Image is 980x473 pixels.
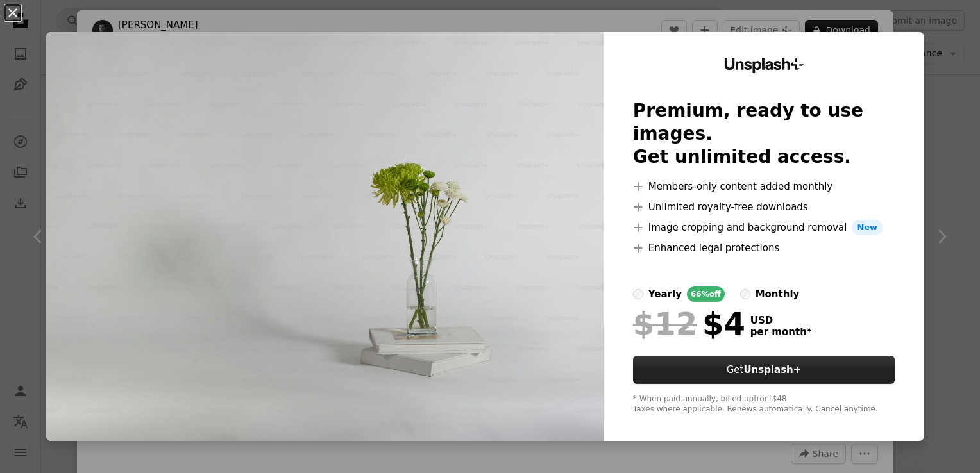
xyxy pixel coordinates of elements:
[633,199,895,215] li: Unlimited royalty-free downloads
[633,179,895,194] li: Members-only content added monthly
[743,364,801,376] strong: Unsplash+
[750,326,812,338] span: per month *
[648,286,682,302] div: yearly
[633,307,745,340] div: $4
[633,307,697,340] span: $12
[633,240,895,256] li: Enhanced legal protections
[633,220,895,235] li: Image cropping and background removal
[633,356,895,384] button: GetUnsplash+
[756,286,800,302] div: monthly
[740,289,750,299] input: monthly
[750,315,812,326] span: USD
[687,286,725,302] div: 66% off
[633,289,643,299] input: yearly66%off
[852,220,883,235] span: New
[633,99,895,169] h2: Premium, ready to use images. Get unlimited access.
[633,394,895,415] div: * When paid annually, billed upfront $48 Taxes where applicable. Renews automatically. Cancel any...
